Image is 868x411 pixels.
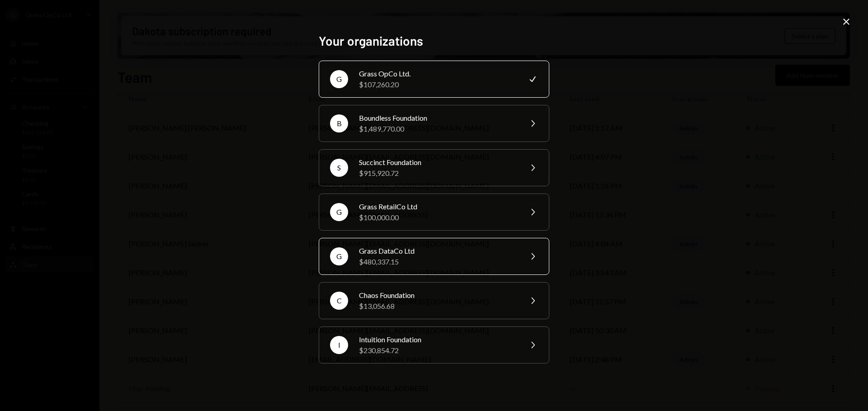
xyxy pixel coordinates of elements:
div: B [330,114,348,132]
button: BBoundless Foundation$1,489,770.00 [319,105,549,142]
div: $1,489,770.00 [359,123,516,134]
div: $480,337.15 [359,256,516,267]
div: $13,056.68 [359,301,516,312]
div: G [330,70,348,88]
button: IIntuition Foundation$230,854.72 [319,326,549,364]
div: C [330,292,348,310]
div: Boundless Foundation [359,113,516,123]
h2: Your organizations [319,32,549,50]
div: Intuition Foundation [359,334,516,345]
div: $100,000.00 [359,212,516,223]
div: $915,920.72 [359,168,516,179]
button: GGrass OpCo Ltd.$107,260.20 [319,61,549,98]
div: $230,854.72 [359,345,516,356]
div: Grass RetailCo Ltd [359,201,516,212]
button: SSuccinct Foundation$915,920.72 [319,149,549,186]
div: Grass OpCo Ltd. [359,68,516,79]
div: $107,260.20 [359,79,516,90]
button: GGrass RetailCo Ltd$100,000.00 [319,194,549,231]
button: GGrass DataCo Ltd$480,337.15 [319,238,549,275]
div: Chaos Foundation [359,290,516,301]
div: G [330,247,348,265]
div: S [330,159,348,177]
div: Succinct Foundation [359,157,516,168]
div: G [330,203,348,221]
button: CChaos Foundation$13,056.68 [319,282,549,319]
div: Grass DataCo Ltd [359,246,516,256]
div: I [330,336,348,354]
